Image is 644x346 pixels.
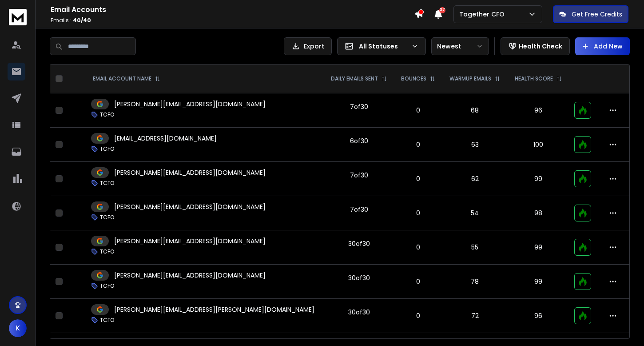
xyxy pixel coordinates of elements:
[93,75,160,82] div: EMAIL ACCOUNT NAME
[442,93,507,128] td: 68
[100,145,114,153] p: TCFO
[100,317,114,324] p: TCFO
[442,265,507,299] td: 78
[348,308,370,317] div: 30 of 30
[508,299,569,333] td: 96
[401,75,426,82] p: BOUNCES
[439,7,445,13] span: 37
[350,171,368,180] div: 7 of 30
[449,75,491,82] p: WARMUP EMAILS
[442,299,507,333] td: 72
[9,9,27,25] img: logo
[431,37,489,55] button: Newest
[114,100,266,109] p: [PERSON_NAME][EMAIL_ADDRESS][DOMAIN_NAME]
[553,5,628,23] button: Get Free Credits
[519,42,562,51] p: Health Check
[515,75,553,82] p: HEALTH SCORE
[114,237,266,245] p: [PERSON_NAME][EMAIL_ADDRESS][DOMAIN_NAME]
[399,243,437,252] p: 0
[348,274,370,282] div: 30 of 30
[100,111,114,118] p: TCFO
[508,196,569,230] td: 98
[350,205,368,214] div: 7 of 30
[508,93,569,128] td: 96
[114,168,266,177] p: [PERSON_NAME][EMAIL_ADDRESS][DOMAIN_NAME]
[51,17,414,24] p: Emails :
[508,230,569,265] td: 99
[399,106,437,115] p: 0
[501,37,570,55] button: Health Check
[9,319,27,337] button: K
[359,42,408,51] p: All Statuses
[399,311,437,320] p: 0
[100,214,114,221] p: TCFO
[350,137,368,145] div: 6 of 30
[331,75,378,82] p: DAILY EMAILS SENT
[100,180,114,187] p: TCFO
[114,305,314,314] p: [PERSON_NAME][EMAIL_ADDRESS][PERSON_NAME][DOMAIN_NAME]
[348,239,370,248] div: 30 of 30
[508,162,569,196] td: 99
[442,196,507,230] td: 54
[100,282,114,290] p: TCFO
[350,102,368,111] div: 7 of 30
[114,202,266,211] p: [PERSON_NAME][EMAIL_ADDRESS][DOMAIN_NAME]
[100,248,114,255] p: TCFO
[114,134,217,143] p: [EMAIL_ADDRESS][DOMAIN_NAME]
[508,265,569,299] td: 99
[572,10,622,19] p: Get Free Credits
[459,10,508,19] p: Together CFO
[73,16,91,24] span: 40 / 40
[51,4,414,15] h1: Email Accounts
[284,37,332,55] button: Export
[508,128,569,162] td: 100
[442,128,507,162] td: 63
[399,140,437,149] p: 0
[399,174,437,183] p: 0
[575,37,630,55] button: Add New
[442,162,507,196] td: 62
[114,271,266,280] p: [PERSON_NAME][EMAIL_ADDRESS][DOMAIN_NAME]
[442,230,507,265] td: 55
[399,209,437,217] p: 0
[399,277,437,286] p: 0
